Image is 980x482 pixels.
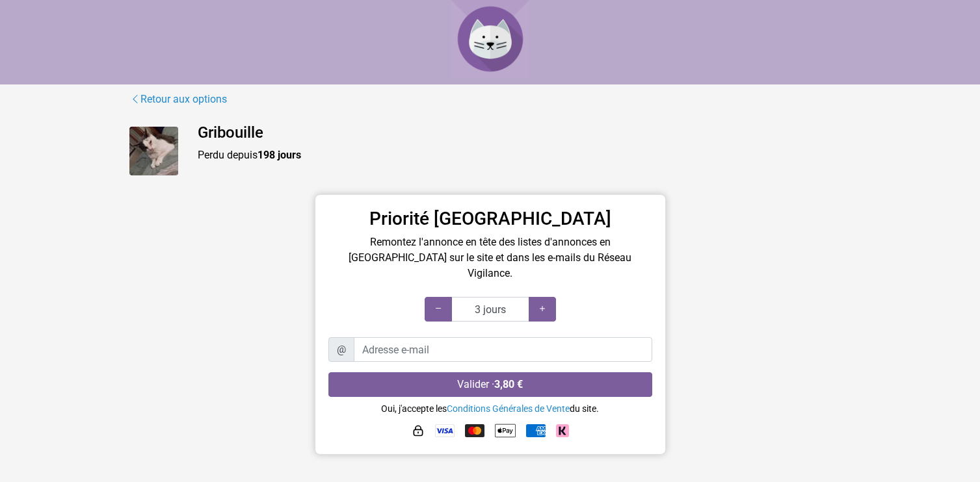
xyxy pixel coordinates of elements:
img: Apple Pay [495,420,516,441]
img: Klarna [556,424,569,437]
p: Remontez l'annonce en tête des listes d'annonces en [GEOGRAPHIC_DATA] sur le site et dans les e-m... [328,235,652,281]
strong: 198 jours [258,149,301,161]
button: Valider ·3,80 € [328,372,652,397]
img: Visa [435,424,455,437]
strong: 3,80 € [494,378,523,390]
h3: Priorité [GEOGRAPHIC_DATA] [328,208,652,230]
input: Adresse e-mail [354,337,652,362]
a: Retour aux options [129,91,228,108]
a: Conditions Générales de Vente [447,403,570,414]
img: American Express [526,424,546,437]
img: Mastercard [465,424,484,437]
h4: Gribouille [198,123,851,142]
small: Oui, j'accepte les du site. [381,403,599,414]
p: Perdu depuis [198,147,851,163]
span: @ [328,337,354,362]
img: HTTPS : paiement sécurisé [412,424,425,437]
